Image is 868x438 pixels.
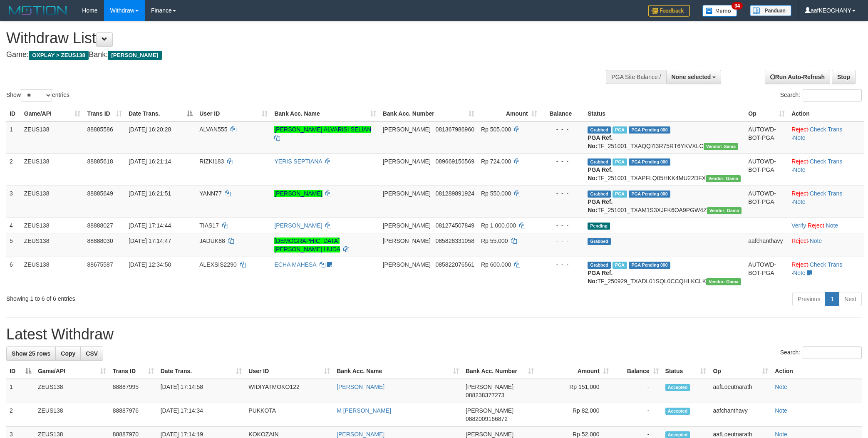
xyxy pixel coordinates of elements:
[35,364,109,379] th: Game/API: activate to sort column ascending
[780,346,862,359] label: Search:
[588,191,611,198] span: Grabbed
[21,186,84,218] td: ZEUS138
[6,89,69,101] label: Show entries
[544,237,581,245] div: - - -
[793,134,806,141] a: Note
[839,292,862,306] a: Next
[584,106,745,121] th: Status
[199,158,224,165] span: RIZKI183
[337,407,391,414] a: M [PERSON_NAME]
[21,89,52,101] select: Showentries
[788,106,864,121] th: Action
[791,190,808,197] a: Reject
[478,106,541,121] th: Amount: activate to sort column ascending
[810,158,843,165] a: Check Trans
[803,346,862,359] input: Search:
[788,233,864,257] td: ·
[775,407,787,414] a: Note
[129,126,171,133] span: [DATE] 16:20:28
[803,89,862,101] input: Search:
[588,158,611,166] span: Grabbed
[537,403,612,427] td: Rp 82,000
[6,364,35,379] th: ID: activate to sort column descending
[832,70,856,84] a: Stop
[21,218,84,233] td: ZEUS138
[245,403,333,427] td: PUKKOTA
[383,126,431,133] span: [PERSON_NAME]
[466,384,513,390] span: [PERSON_NAME]
[6,51,570,59] h4: Game: Bank:
[87,238,113,244] span: 88888030
[588,270,613,285] b: PGA Ref. No:
[87,222,113,229] span: 88888027
[481,238,508,244] span: Rp 55.000
[544,157,581,166] div: - - -
[825,292,839,306] a: 1
[481,190,511,197] span: Rp 550.000
[810,126,843,133] a: Check Trans
[613,158,627,166] span: Marked by aafanarl
[436,126,474,133] span: Copy 081367986960 to clipboard
[665,408,690,415] span: Accepted
[337,431,384,438] a: [PERSON_NAME]
[87,126,113,133] span: 88885586
[436,261,474,268] span: Copy 085822076561 to clipboard
[84,106,125,121] th: Trans ID: activate to sort column ascending
[125,106,196,121] th: Date Trans.: activate to sort column descending
[29,51,89,60] span: OXPLAY > ZEUS138
[780,89,862,101] label: Search:
[6,153,21,186] td: 2
[808,222,824,229] a: Reject
[129,158,171,165] span: [DATE] 16:21:14
[383,158,431,165] span: [PERSON_NAME]
[588,223,610,230] span: Pending
[588,262,611,269] span: Grabbed
[109,379,157,403] td: 88887995
[629,262,670,269] span: PGA Pending
[792,292,826,306] a: Previous
[662,364,710,379] th: Status: activate to sort column ascending
[750,5,791,16] img: panduan.png
[383,238,431,244] span: [PERSON_NAME]
[379,106,478,121] th: Bank Acc. Number: activate to sort column ascending
[274,261,316,268] a: ECHA MAHESA
[129,261,171,268] span: [DATE] 12:34:50
[588,198,613,213] b: PGA Ref. No:
[274,158,322,165] a: YERIS SEPTIANA
[245,379,333,403] td: WIDIYATMOKO122
[199,261,237,268] span: ALEXSIS2290
[666,70,722,84] button: None selected
[274,190,322,197] a: [PERSON_NAME]
[791,261,808,268] a: Reject
[584,153,745,186] td: TF_251001_TXAPFLQ05HKK4MU22DFX
[588,134,613,149] b: PGA Ref. No:
[436,190,474,197] span: Copy 081289891924 to clipboard
[665,384,690,391] span: Accepted
[793,166,806,173] a: Note
[584,257,745,289] td: TF_250929_TXADL01SQL0CCQHLKCLK
[129,238,171,244] span: [DATE] 17:14:47
[6,326,862,343] h1: Latest Withdraw
[481,222,516,229] span: Rp 1.000.000
[745,257,788,289] td: AUTOWD-BOT-PGA
[466,392,504,398] span: Copy 088238377273 to clipboard
[648,5,690,17] img: Feedback.jpg
[274,222,322,229] a: [PERSON_NAME]
[613,191,627,198] span: Marked by aafanarl
[21,257,84,289] td: ZEUS138
[584,121,745,154] td: TF_251001_TXAQQ7I3R75RT6YKVXLC
[157,379,246,403] td: [DATE] 17:14:58
[775,431,787,438] a: Note
[541,106,584,121] th: Balance
[709,364,771,379] th: Op: activate to sort column ascending
[129,190,171,197] span: [DATE] 16:21:51
[709,403,771,427] td: aafchanthavy
[810,261,843,268] a: Check Trans
[21,153,84,186] td: ZEUS138
[537,364,612,379] th: Amount: activate to sort column ascending
[199,222,219,229] span: TIAS17
[826,222,838,229] a: Note
[537,379,612,403] td: Rp 151,000
[745,186,788,218] td: AUTOWD-BOT-PGA
[333,364,462,379] th: Bank Acc. Name: activate to sort column ascending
